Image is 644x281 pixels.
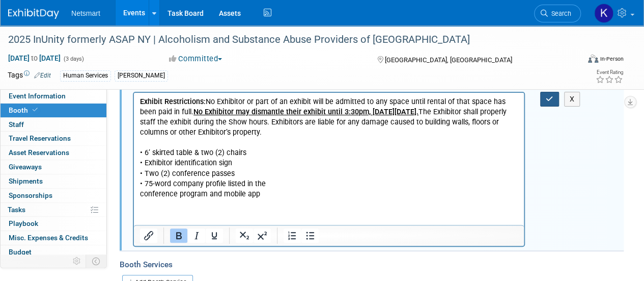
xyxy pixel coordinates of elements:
i: Booth reservation complete [33,107,38,113]
a: Shipments [1,174,106,188]
span: Asset Reservations [9,148,69,157]
img: ExhibitDay [8,9,59,19]
span: Giveaways [9,163,42,171]
span: [DATE] [DATE] [8,54,61,63]
div: Event Format [534,53,624,68]
span: Budget [9,248,32,256]
iframe: Rich Text Area [134,93,524,225]
div: [PERSON_NAME] [115,70,168,81]
button: X [564,92,580,107]
a: Giveaways [1,160,106,174]
span: Tasks [8,206,25,214]
div: In-Person [600,55,624,63]
span: Shipments [9,177,43,185]
span: Misc. Expenses & Credits [9,234,88,242]
img: Format-Inperson.png [588,55,598,63]
span: to [30,54,39,62]
td: Personalize Event Tab Strip [68,254,86,268]
td: Toggle Event Tabs [86,254,107,268]
span: [GEOGRAPHIC_DATA], [GEOGRAPHIC_DATA] [384,56,512,64]
button: Numbered list [284,228,301,243]
a: Asset Reservations [1,146,106,160]
span: Search [548,10,571,17]
span: Sponsorships [9,191,52,199]
a: Staff [1,118,106,132]
div: Booth Services [120,259,624,270]
button: Bold [170,228,187,243]
button: Underline [206,228,223,243]
span: Netsmart [71,9,100,17]
span: Booth [9,106,40,114]
div: Human Services [60,70,111,81]
button: Insert/edit link [140,228,157,243]
a: Travel Reservations [1,132,106,145]
div: 2025 InUnity formerly ASAP NY | Alcoholism and Substance Abuse Providers of [GEOGRAPHIC_DATA] [5,31,571,49]
a: Edit [34,72,51,79]
span: Staff [9,120,24,129]
a: Event Information [1,89,106,103]
a: Misc. Expenses & Credits [1,231,106,245]
button: Bullet list [301,228,319,243]
button: Superscript [254,228,271,243]
button: Subscript [236,228,253,243]
a: Budget [1,245,106,259]
span: Playbook [9,219,38,227]
span: (3 days) [63,56,84,62]
td: Tags [8,70,51,82]
img: Kaitlyn Woicke [594,4,613,23]
button: Italic [188,228,205,243]
span: Travel Reservations [9,134,71,142]
a: Tasks [1,203,106,217]
a: Sponsorships [1,189,106,202]
span: Event Information [9,92,66,100]
a: Playbook [1,217,106,231]
div: Event Rating [596,70,623,75]
a: Search [534,5,581,22]
a: Booth [1,104,106,117]
button: Committed [165,54,226,64]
